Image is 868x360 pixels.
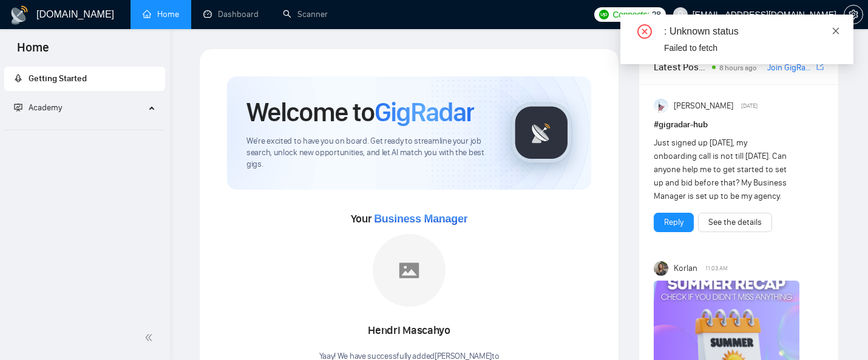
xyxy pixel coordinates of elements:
span: [DATE] [741,101,758,112]
span: fund-projection-screen [14,103,22,112]
a: setting [844,10,863,19]
button: setting [844,5,863,24]
span: We're excited to have you on board. Get ready to streamline your job search, unlock new opportuni... [246,136,492,170]
span: setting [844,10,863,19]
span: Business Manager [374,213,467,225]
a: dashboardDashboard [203,9,259,19]
span: double-left [144,332,157,344]
img: upwork-logo.png [599,10,609,19]
h1: # gigradar-hub [654,118,824,132]
div: : Unknown status [664,24,839,39]
div: Just signed up [DATE], my onboarding call is not till [DATE]. Can anyone help me to get started t... [654,136,790,203]
button: Reply [654,213,694,232]
a: Reply [664,216,683,229]
span: Home [7,39,59,64]
img: placeholder.png [373,234,446,307]
button: See the details [698,213,772,232]
img: logo [10,5,29,25]
div: Failed to fetch [664,41,839,55]
span: Your [351,212,468,225]
h1: Welcome to [246,96,474,128]
a: See the details [708,216,762,229]
span: close [832,27,840,35]
img: gigradar-logo.png [511,102,572,163]
li: Academy Homepage [4,125,165,133]
a: homeHome [143,9,179,19]
a: searchScanner [283,9,328,19]
span: GigRadar [375,96,474,128]
li: Getting Started [4,67,165,91]
span: rocket [14,74,22,82]
span: close-circle [637,24,652,39]
span: Academy [14,102,62,113]
span: Academy [29,102,62,113]
div: Hendri Mascahyo [319,321,500,341]
span: 28 [652,8,661,21]
span: user [676,10,685,19]
span: Korlan [674,262,697,275]
span: Connects: [612,8,649,21]
span: Getting Started [29,73,87,84]
img: Anisuzzaman Khan [654,99,668,113]
span: 11:03 AM [705,263,728,274]
span: [PERSON_NAME] [674,99,733,113]
img: Korlan [654,261,668,276]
